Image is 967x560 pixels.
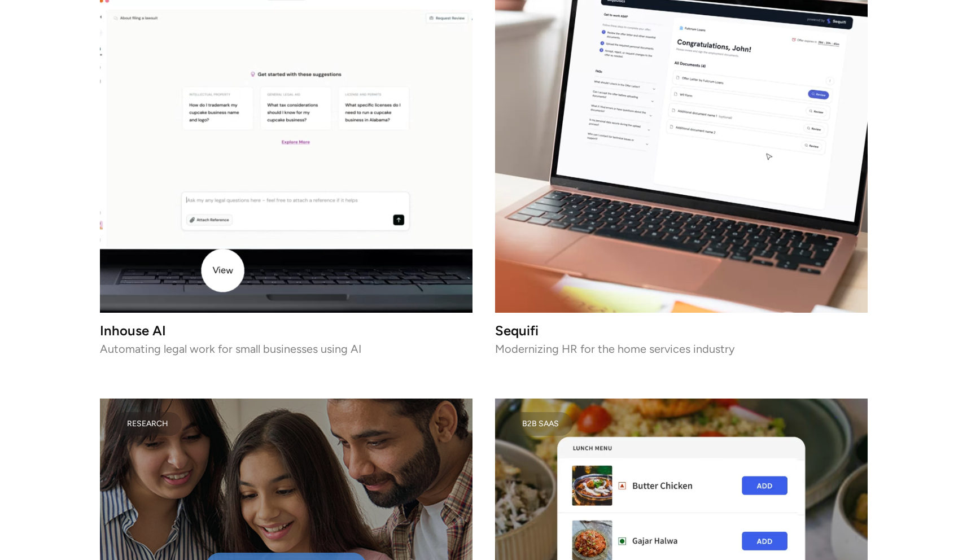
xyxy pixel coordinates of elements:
p: Automating legal work for small businesses using AI [100,345,472,353]
h3: Sequifi [495,326,868,336]
h3: Inhouse AI [100,326,472,336]
div: Research [127,421,168,427]
p: Modernizing HR for the home services industry [495,345,868,353]
div: B2B SAAS [522,421,559,427]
